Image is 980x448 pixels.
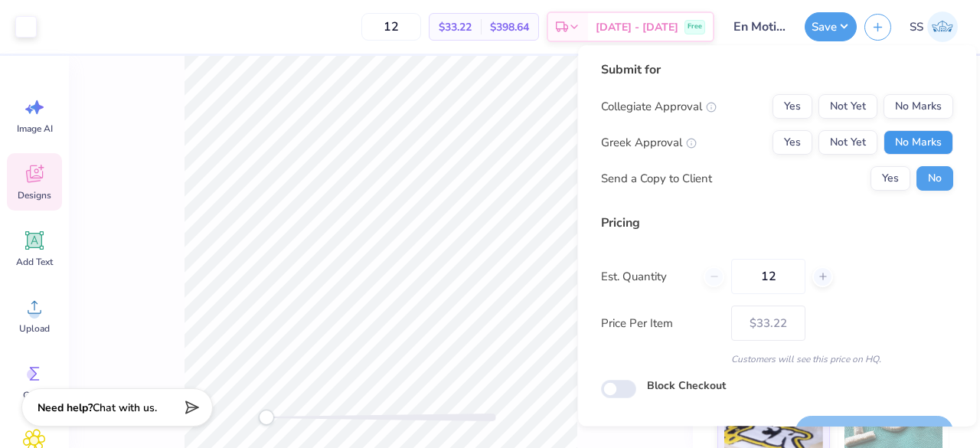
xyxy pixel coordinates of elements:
button: Yes [773,130,812,155]
div: Send a Copy to Client [601,170,712,188]
div: Customers will see this price on HQ. [601,352,953,366]
label: Price Per Item [601,315,720,332]
span: Upload [19,322,50,335]
input: – – [731,259,805,294]
span: Chat with us. [93,401,157,415]
span: $33.22 [439,19,472,35]
input: Untitled Design [722,11,797,42]
span: Image AI [17,123,53,135]
strong: Need help? [38,401,93,415]
div: Submit for [601,60,953,79]
div: Greek Approval [601,134,697,152]
button: No Marks [884,130,953,155]
div: Pricing [601,214,953,232]
button: Not Yet [818,130,877,155]
button: No Marks [884,94,953,119]
span: SS [910,18,923,36]
span: Add Text [16,256,53,268]
button: Yes [871,166,910,191]
span: Designs [18,189,51,201]
button: Not Yet [818,94,877,119]
label: Est. Quantity [601,268,692,286]
div: Collegiate Approval [601,98,717,116]
span: Free [688,21,702,32]
a: SS [903,11,965,42]
input: – – [361,13,421,41]
span: $398.64 [490,19,529,35]
button: No [916,166,953,191]
img: Sonia Seth [927,11,958,42]
label: Block Checkout [647,378,726,394]
button: Save [805,12,857,41]
span: [DATE] - [DATE] [596,19,678,35]
button: Yes [773,94,812,119]
div: Accessibility label [259,410,274,425]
